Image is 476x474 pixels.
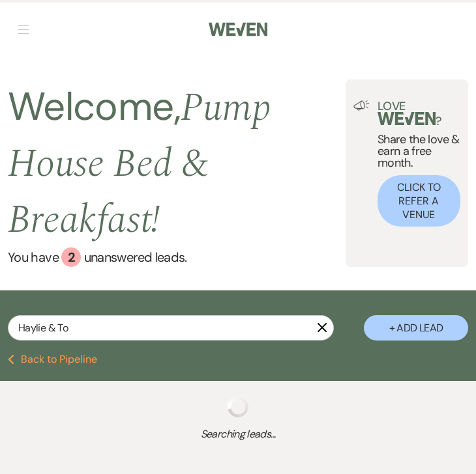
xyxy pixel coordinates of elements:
div: 2 [61,247,81,267]
a: You have 2 unanswered leads. [8,247,346,267]
img: weven-logo-green.svg [378,112,436,125]
p: Love ? [378,100,460,127]
button: Click to Refer a Venue [378,175,460,227]
div: Share the love & earn a free month. [370,100,460,227]
button: Back to Pipeline [8,354,97,365]
h2: Welcome, [8,79,346,247]
img: loading spinner [228,397,248,417]
button: + Add Lead [364,315,468,341]
span: Searching leads... [8,426,468,442]
img: Weven Logo [209,16,267,43]
span: Pump House Bed & Breakfast ! [8,78,271,250]
img: loud-speaker-illustration.svg [353,100,370,111]
input: Search by name, event date, email address or phone number [8,315,334,341]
